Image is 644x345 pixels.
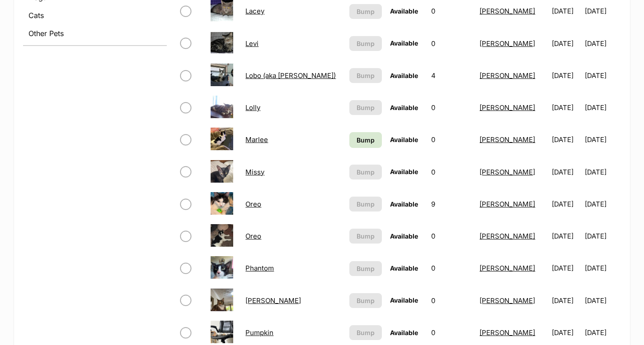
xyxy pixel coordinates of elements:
[390,200,418,208] span: Available
[390,168,418,175] span: Available
[245,39,259,48] a: Levi
[479,39,535,48] a: [PERSON_NAME]
[479,71,535,80] a: [PERSON_NAME]
[245,232,261,240] a: Oreo
[548,285,583,316] td: [DATE]
[245,7,264,15] a: Lacey
[357,103,375,112] span: Bump
[349,132,382,148] a: Bump
[548,92,583,123] td: [DATE]
[585,124,620,155] td: [DATE]
[428,92,475,123] td: 0
[548,253,583,284] td: [DATE]
[585,92,620,123] td: [DATE]
[548,124,583,155] td: [DATE]
[479,296,535,305] a: [PERSON_NAME]
[349,4,382,19] button: Bump
[479,232,535,240] a: [PERSON_NAME]
[585,285,620,316] td: [DATE]
[357,231,375,241] span: Bump
[357,135,375,145] span: Bump
[428,189,475,220] td: 9
[390,72,418,79] span: Available
[357,71,375,80] span: Bump
[585,221,620,252] td: [DATE]
[349,325,382,340] button: Bump
[548,60,583,91] td: [DATE]
[585,156,620,188] td: [DATE]
[245,296,301,305] a: [PERSON_NAME]
[428,60,475,91] td: 4
[349,293,382,308] button: Bump
[428,221,475,252] td: 0
[349,68,382,83] button: Bump
[428,124,475,155] td: 0
[479,328,535,337] a: [PERSON_NAME]
[349,36,382,51] button: Bump
[428,253,475,284] td: 0
[548,28,583,59] td: [DATE]
[585,253,620,284] td: [DATE]
[357,264,375,273] span: Bump
[245,71,336,80] a: Lobo (aka [PERSON_NAME])
[211,96,233,118] img: Lolly
[390,7,418,15] span: Available
[357,199,375,209] span: Bump
[245,328,273,337] a: Pumpkin
[585,28,620,59] td: [DATE]
[479,264,535,272] a: [PERSON_NAME]
[548,221,583,252] td: [DATE]
[357,167,375,177] span: Bump
[390,264,418,272] span: Available
[349,100,382,115] button: Bump
[349,197,382,212] button: Bump
[390,296,418,304] span: Available
[479,103,535,112] a: [PERSON_NAME]
[479,168,535,176] a: [PERSON_NAME]
[585,60,620,91] td: [DATE]
[23,7,167,23] a: Cats
[548,189,583,220] td: [DATE]
[548,156,583,188] td: [DATE]
[479,7,535,15] a: [PERSON_NAME]
[349,261,382,276] button: Bump
[479,200,535,208] a: [PERSON_NAME]
[390,329,418,336] span: Available
[390,232,418,240] span: Available
[357,328,375,337] span: Bump
[349,165,382,179] button: Bump
[390,104,418,111] span: Available
[357,39,375,48] span: Bump
[245,264,274,272] a: Phantom
[357,296,375,305] span: Bump
[245,103,260,112] a: Lolly
[390,39,418,47] span: Available
[428,285,475,316] td: 0
[428,156,475,188] td: 0
[428,28,475,59] td: 0
[357,7,375,16] span: Bump
[245,135,268,144] a: Marlee
[479,135,535,144] a: [PERSON_NAME]
[245,168,264,176] a: Missy
[390,136,418,143] span: Available
[349,229,382,244] button: Bump
[585,189,620,220] td: [DATE]
[23,25,167,41] a: Other Pets
[245,200,261,208] a: Oreo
